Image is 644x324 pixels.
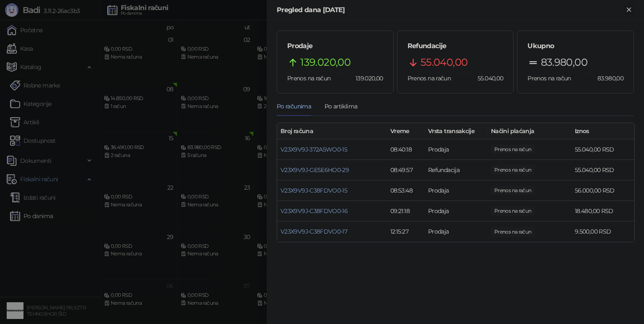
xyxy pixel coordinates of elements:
td: 55.040,00 RSD [571,160,634,180]
td: 55.040,00 RSD [571,139,634,160]
span: Prenos na račun [408,75,451,82]
span: 55.040,00 [472,74,503,83]
span: Prenos na račun [287,75,330,82]
td: 12:15:27 [387,221,425,242]
a: V23X9V9J-C38FDVO0-17 [280,228,347,235]
div: Po računima [277,102,311,111]
span: 55.040,00 [491,145,535,154]
span: 83.980,00 [592,74,623,83]
td: 08:40:18 [387,139,425,160]
a: V23X9V9J-372A5WO0-15 [280,146,347,153]
td: Prodaja [425,201,488,221]
a: V23X9V9J-C38FDVO0-15 [280,187,347,194]
td: 18.480,00 RSD [571,201,634,221]
th: Vrsta transakcije [425,123,488,139]
h5: Ukupno [527,41,623,51]
span: 139.020,00 [350,74,383,83]
a: V23X9V9J-GESE6HO0-29 [280,166,349,174]
span: Prenos na račun [527,75,571,82]
span: 139.020,00 [300,54,351,70]
td: 9.500,00 RSD [571,221,634,242]
h5: Refundacije [408,41,504,51]
td: Prodaja [425,139,488,160]
span: 9.500,00 [491,227,535,237]
td: 08:53:48 [387,180,425,201]
span: 56.000,00 [491,186,535,195]
td: Refundacija [425,160,488,180]
th: Broj računa [277,123,387,139]
a: V23X9V9J-C38FDVO0-16 [280,207,348,215]
td: 09:21:18 [387,201,425,221]
span: 18.480,00 [491,206,535,216]
td: 56.000,00 RSD [571,180,634,201]
span: 55.040,00 [491,165,535,175]
td: Prodaja [425,221,488,242]
th: Vreme [387,123,425,139]
div: Pregled dana [DATE] [277,5,624,15]
div: Po artiklima [325,102,357,111]
button: Zatvori [624,5,634,15]
td: 08:49:57 [387,160,425,180]
td: Prodaja [425,180,488,201]
h5: Prodaje [287,41,383,51]
span: 83.980,00 [541,54,587,70]
span: 55.040,00 [421,54,467,70]
th: Iznos [571,123,634,139]
th: Načini plaćanja [488,123,571,139]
